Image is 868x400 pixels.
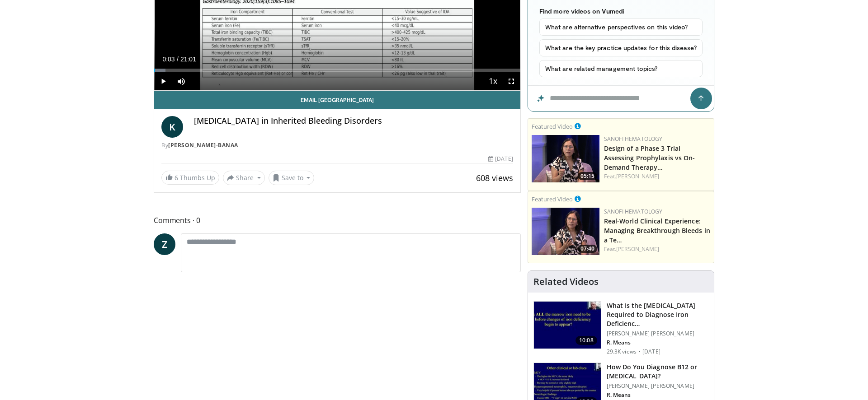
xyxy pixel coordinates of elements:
[607,339,708,346] p: R. Means
[607,301,708,328] h3: What Is the [MEDICAL_DATA] Required to Diagnose Iron Deficienc…
[607,382,708,390] p: [PERSON_NAME] [PERSON_NAME]
[604,208,663,215] a: Sanofi Hematology
[534,302,601,349] img: 15adaf35-b496-4260-9f93-ea8e29d3ece7.150x105_q85_crop-smart_upscale.jpg
[539,39,703,56] button: What are the key practice updates for this disease?
[502,72,520,90] button: Fullscreen
[161,171,219,185] a: 6 Thumbs Up
[638,348,641,355] div: ·
[532,135,599,182] a: 05:15
[161,116,183,138] a: K
[604,144,695,172] a: Design of a Phase 3 Trial Assessing Prophylaxis vs On-Demand Therapy…
[488,155,513,163] div: [DATE]
[616,172,659,180] a: [PERSON_NAME]
[642,348,660,355] p: [DATE]
[180,56,196,63] span: 21:01
[616,245,659,253] a: [PERSON_NAME]
[484,72,502,90] button: Playback Rate
[476,172,513,183] span: 608 views
[607,330,708,337] p: [PERSON_NAME] [PERSON_NAME]
[607,391,708,399] p: R. Means
[539,19,703,36] button: What are alternative perspectives on this video?
[154,233,175,255] a: Z
[528,86,714,111] input: Question for the AI
[578,172,597,180] span: 05:15
[532,208,599,255] a: 07:40
[539,7,703,15] p: Find more videos on Vumedi
[223,171,265,185] button: Share
[161,141,513,149] div: By
[154,214,521,226] span: Comments 0
[172,72,190,90] button: Mute
[162,56,175,63] span: 0:03
[532,122,573,130] small: Featured Video
[154,72,172,90] button: Play
[533,301,708,355] a: 10:08 What Is the [MEDICAL_DATA] Required to Diagnose Iron Deficienc… [PERSON_NAME] [PERSON_NAME]...
[604,217,710,244] a: Real-World Clinical Experience: Managing Breakthrough Bleeds in a Te…
[604,135,663,143] a: Sanofi Hematology
[576,336,597,345] span: 10:08
[154,91,520,109] a: Email [GEOGRAPHIC_DATA]
[269,171,315,185] button: Save to
[154,69,520,72] div: Progress Bar
[168,141,238,149] a: [PERSON_NAME]-Banaa
[578,245,597,253] span: 07:40
[175,173,178,182] span: 6
[532,208,599,255] img: 6aa0a66b-37bf-43c3-b9e3-ec824237b3d8.png.150x105_q85_crop-smart_upscale.png
[604,245,710,253] div: Feat.
[532,195,573,203] small: Featured Video
[607,348,637,355] p: 29.3K views
[532,135,599,182] img: ff287320-3a05-4cdf-af53-3ebb8f8d2f14.png.150x105_q85_crop-smart_upscale.png
[539,60,703,77] button: What are related management topics?
[194,116,513,126] h4: [MEDICAL_DATA] in Inherited Bleeding Disorders
[533,276,599,287] h4: Related Videos
[607,363,708,381] h3: How Do You Diagnose B12 or [MEDICAL_DATA]?
[604,172,710,181] div: Feat.
[177,56,179,63] span: /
